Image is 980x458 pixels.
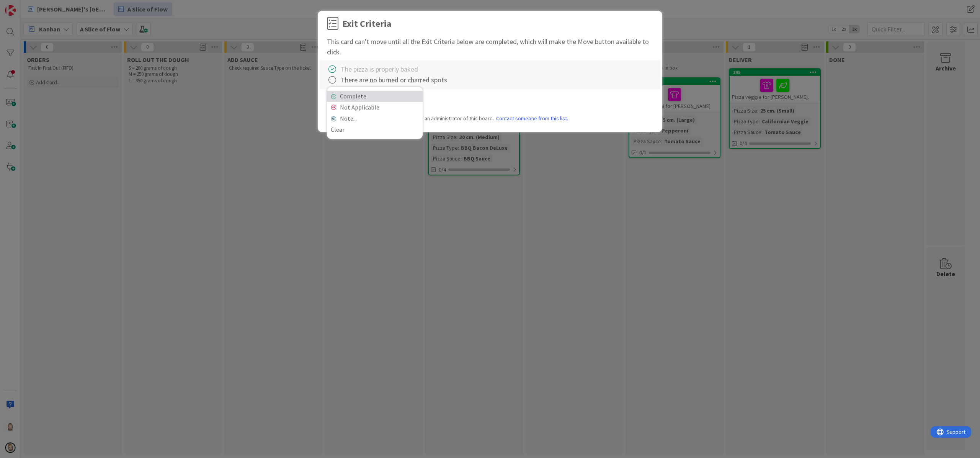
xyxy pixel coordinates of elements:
[327,124,423,135] a: Clear
[327,102,423,113] a: Not Applicable
[327,91,423,102] a: Complete
[341,75,447,85] div: There are no burned or charred spots
[327,36,653,57] div: This card can't move until all the Exit Criteria below are completed, which will make the Move bu...
[496,114,568,123] a: Contact someone from this list.
[327,114,653,123] div: Note: Exit Criteria is a board setting set by an administrator of this board.
[327,113,423,124] a: Note...
[342,17,391,31] div: Exit Criteria
[16,1,35,10] span: Support
[341,64,418,74] div: The pizza is properly baked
